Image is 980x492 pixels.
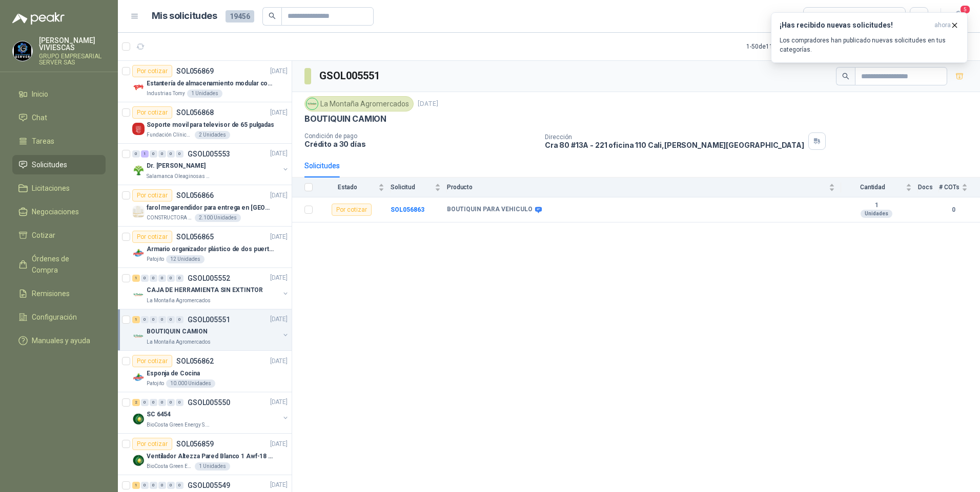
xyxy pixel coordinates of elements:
b: BOUTIQUIN PARA VEHICULO [447,206,533,214]
img: Company Logo [132,413,145,425]
div: Solicitudes [304,160,340,171]
a: Inicio [12,84,106,104]
p: La Montaña Agromercados [147,297,211,305]
p: GSOL005550 [188,399,230,406]
p: SOL056868 [176,109,214,116]
img: Company Logo [307,98,318,109]
div: 1 [141,150,149,158]
div: Por cotizar [132,65,172,77]
p: GSOL005553 [188,150,230,158]
th: Docs [918,177,939,197]
span: Estado [319,184,376,191]
span: Cotizar [32,230,55,241]
span: Remisiones [32,288,70,299]
div: 1 [132,482,140,489]
th: Solicitud [391,177,447,197]
p: CAJA DE HERRAMIENTA SIN EXTINTOR [147,286,263,296]
div: 0 [167,275,175,282]
span: 19456 [226,10,254,23]
a: Cotizar [12,226,106,245]
p: [DATE] [270,232,288,242]
p: [DATE] [270,191,288,200]
div: 0 [141,399,149,406]
p: [DATE] [270,66,288,76]
p: SOL056869 [176,68,214,75]
p: BioCosta Green Energy S.A.S [147,421,211,429]
div: 0 [167,316,175,323]
div: 1 Unidades [187,90,222,98]
div: 0 [167,399,175,406]
img: Company Logo [132,247,145,259]
a: 1 0 0 0 0 0 GSOL005551[DATE] Company LogoBOUTIQUIN CAMIONLa Montaña Agromercados [132,314,290,346]
img: Company Logo [13,41,32,61]
th: Estado [319,177,391,197]
a: Configuración [12,307,106,327]
a: Negociaciones [12,202,106,221]
span: search [269,12,276,19]
span: Chat [32,112,47,123]
p: [PERSON_NAME] VIVIESCAS [39,37,106,51]
div: 0 [158,150,166,158]
p: Patojito [147,255,164,263]
a: 1 0 0 0 0 0 GSOL005552[DATE] Company LogoCAJA DE HERRAMIENTA SIN EXTINTORLa Montaña Agromercados [132,272,290,305]
div: Por cotizar [332,204,372,216]
p: Dirección [545,133,804,141]
div: 0 [158,316,166,323]
div: 0 [176,316,183,323]
div: 0 [141,275,149,282]
p: Industrias Tomy [147,90,185,98]
div: Todas [810,11,831,22]
a: Por cotizarSOL056869[DATE] Company LogoEstantería de almacenamiento modular con organizadores abi... [118,61,292,102]
div: 0 [150,482,157,489]
img: Company Logo [132,371,145,384]
p: [DATE] [270,149,288,159]
div: 0 [167,150,175,158]
div: 0 [141,316,149,323]
p: SOL056865 [176,233,214,240]
p: SC 6454 [147,410,171,420]
a: Por cotizarSOL056862[DATE] Company LogoEsponja de CocinaPatojito10.000 Unidades [118,351,292,392]
p: GRUPO EMPRESARIAL SERVER SAS [39,53,106,65]
p: Salamanca Oleaginosas SAS [147,172,211,181]
a: Chat [12,108,106,127]
a: 0 1 0 0 0 0 GSOL005553[DATE] Company LogoDr. [PERSON_NAME]Salamanca Oleaginosas SAS [132,148,290,181]
div: Por cotizar [132,231,172,243]
img: Company Logo [132,206,145,218]
h3: ¡Has recibido nuevas solicitudes! [780,21,930,30]
div: 0 [176,482,183,489]
a: Tareas [12,131,106,151]
div: 0 [150,275,157,282]
span: Configuración [32,311,77,323]
div: 0 [150,399,157,406]
div: 0 [176,150,183,158]
p: Soporte movil para televisor de 65 pulgadas [147,120,274,130]
th: # COTs [939,177,980,197]
h3: GSOL005551 [319,68,381,84]
span: Órdenes de Compra [32,253,96,276]
a: SOL056863 [391,206,424,213]
p: Cra 80 #13A - 221 oficina 110 Cali , [PERSON_NAME][GEOGRAPHIC_DATA] [545,141,804,149]
a: Remisiones [12,284,106,303]
p: Esponja de Cocina [147,369,200,378]
p: Dr. [PERSON_NAME] [147,162,206,171]
a: Por cotizarSOL056865[DATE] Company LogoArmario organizador plástico de dos puertas de acuerdo a l... [118,227,292,268]
img: Company Logo [132,454,145,466]
b: 0 [939,205,968,215]
div: Por cotizar [132,355,172,367]
span: Licitaciones [32,183,70,194]
a: Órdenes de Compra [12,249,106,280]
p: Fundación Clínica Shaio [147,131,193,139]
p: Ventilador Altezza Pared Blanco 1 Awf-18 Pro Balinera [147,452,274,461]
div: Por cotizar [132,189,172,202]
p: GSOL005552 [188,275,230,282]
button: ¡Has recibido nuevas solicitudes!ahora Los compradores han publicado nuevas solicitudes en tus ca... [771,12,968,63]
p: [DATE] [418,99,438,109]
div: 12 Unidades [166,255,205,263]
p: SOL056866 [176,192,214,199]
p: GSOL005549 [188,482,230,489]
p: SOL056862 [176,357,214,365]
img: Company Logo [132,288,145,301]
div: 0 [150,316,157,323]
p: farol megarendidor para entrega en [GEOGRAPHIC_DATA] [147,203,274,213]
a: Por cotizarSOL056866[DATE] Company Logofarol megarendidor para entrega en [GEOGRAPHIC_DATA]CONSTR... [118,185,292,227]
